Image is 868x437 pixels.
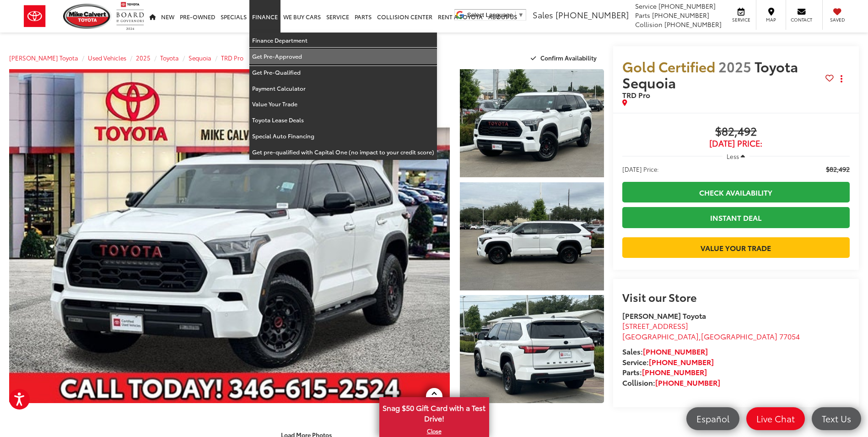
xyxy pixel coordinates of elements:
[791,16,812,23] span: Contact
[779,331,800,341] span: 77054
[817,413,856,424] span: Text Us
[249,81,437,97] a: Payment Calculator
[540,54,597,62] span: Confirm Availability
[518,11,524,18] span: ▼
[622,310,706,321] strong: [PERSON_NAME] Toyota
[622,164,659,174] span: [DATE] Price:
[526,50,604,66] button: Confirm Availability
[635,20,663,29] span: Collision
[9,54,78,62] a: [PERSON_NAME] Toyota
[622,331,800,341] span: ,
[5,67,454,405] img: 2025 Toyota Sequoia TRD Pro
[686,407,739,430] a: Español
[812,407,861,430] a: Text Us
[249,112,437,128] a: Toyota Lease Deals
[752,413,799,424] span: Live Chat
[718,56,751,76] span: 2025
[761,16,781,23] span: Map
[664,20,722,29] span: [PHONE_NUMBER]
[460,182,604,290] a: Expand Photo 2
[9,69,450,403] a: Expand Photo 0
[622,139,850,148] span: [DATE] Price:
[655,377,720,388] a: [PHONE_NUMBER]
[727,152,739,160] span: Less
[834,71,850,87] button: Actions
[622,89,650,100] span: TRD Pro
[380,398,488,426] span: Snag $50 Gift Card with a Test Drive!
[622,182,850,202] a: Check Availability
[460,295,604,403] a: Expand Photo 3
[249,65,437,81] a: Get Pre-Qualified
[189,54,211,62] a: Sequoia
[635,11,650,20] span: Parts
[221,54,243,62] a: TRD Pro
[458,68,605,178] img: 2025 Toyota Sequoia TRD Pro
[136,54,151,62] a: 2025
[555,9,629,21] span: [PHONE_NUMBER]
[249,96,437,112] a: Value Your Trade
[622,56,798,92] span: Toyota Sequoia
[458,294,605,404] img: 2025 Toyota Sequoia TRD Pro
[642,366,707,377] a: [PHONE_NUMBER]
[249,49,437,65] a: Get Pre-Approved
[249,33,437,49] a: Finance Department
[249,128,437,144] a: Special Auto Financing
[622,366,707,377] strong: Parts:
[731,16,751,23] span: Service
[622,356,714,367] strong: Service:
[533,9,553,21] span: Sales
[827,16,847,23] span: Saved
[622,331,699,341] span: [GEOGRAPHIC_DATA]
[746,407,805,430] a: Live Chat
[622,346,708,356] strong: Sales:
[622,207,850,228] a: Instant Deal
[458,181,605,291] img: 2025 Toyota Sequoia TRD Pro
[841,75,842,82] span: dropdown dots
[460,69,604,177] a: Expand Photo 1
[622,320,688,331] span: [STREET_ADDRESS]
[622,237,850,258] a: Value Your Trade
[643,346,708,356] a: [PHONE_NUMBER]
[652,11,709,20] span: [PHONE_NUMBER]
[658,1,716,11] span: [PHONE_NUMBER]
[160,54,179,62] a: Toyota
[249,144,437,160] a: Get pre-qualified with Capital One (no impact to your credit score)
[88,54,126,62] a: Used Vehicles
[622,56,715,76] span: Gold Certified
[635,1,657,11] span: Service
[649,356,714,367] a: [PHONE_NUMBER]
[622,125,850,139] span: $82,492
[722,148,750,164] button: Less
[692,413,734,424] span: Español
[826,164,850,174] span: $82,492
[622,320,800,341] a: [STREET_ADDRESS] [GEOGRAPHIC_DATA],[GEOGRAPHIC_DATA] 77054
[622,377,720,388] strong: Collision:
[622,291,850,303] h2: Visit our Store
[63,4,112,29] img: Mike Calvert Toyota
[701,331,777,341] span: [GEOGRAPHIC_DATA]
